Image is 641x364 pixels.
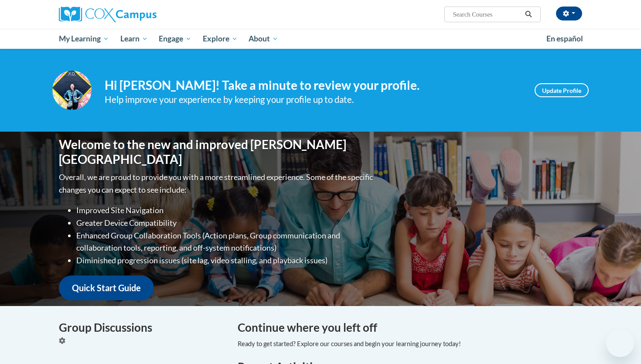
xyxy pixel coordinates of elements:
[535,83,589,97] a: Update Profile
[556,7,582,20] button: Account Settings
[238,319,582,336] h4: Continue where you left off
[105,78,522,93] h4: Hi [PERSON_NAME]! Take a minute to review your profile.
[120,34,148,44] span: Learn
[53,29,115,49] a: My Learning
[76,217,375,229] li: Greater Device Compatibility
[153,29,197,49] a: Engage
[52,71,92,110] img: Profile Image
[76,229,375,255] li: Enhanced Group Collaboration Tools (Action plans, Group communication and collaboration tools, re...
[76,254,375,267] li: Diminished progression issues (site lag, video stalling, and playback issues)
[59,276,154,300] a: Quick Start Guide
[249,34,278,44] span: About
[59,34,109,44] span: My Learning
[46,29,595,49] div: Main menu
[541,30,589,48] a: En español
[59,319,225,336] h4: Group Discussions
[243,29,284,49] a: About
[546,34,583,43] span: En español
[59,137,375,167] h1: Welcome to the new and improved [PERSON_NAME][GEOGRAPHIC_DATA]
[606,329,634,357] iframe: Button to launch messaging window
[197,29,243,49] a: Explore
[105,92,522,107] div: Help improve your experience by keeping your profile up to date.
[159,34,191,44] span: Engage
[59,171,375,196] p: Overall, we are proud to provide you with a more streamlined experience. Some of the specific cha...
[203,34,238,44] span: Explore
[59,7,157,22] img: Cox Campus
[522,9,535,20] button: Search
[59,7,225,22] a: Cox Campus
[452,9,522,20] input: Search Courses
[115,29,153,49] a: Learn
[76,204,375,217] li: Improved Site Navigation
